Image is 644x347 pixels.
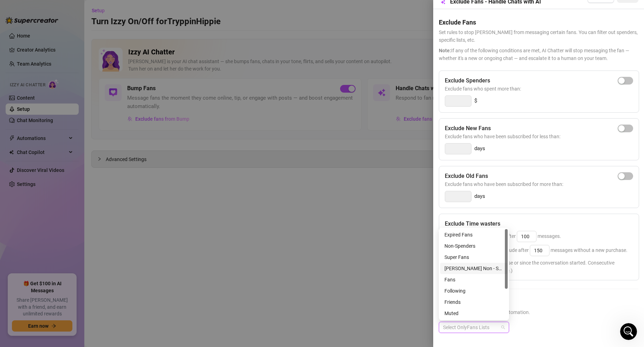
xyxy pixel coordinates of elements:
h5: Exclude Fans Lists [439,298,638,307]
span: Select lists to exclude from AI automation. [439,308,638,316]
iframe: Intercom live chat [620,323,637,340]
h5: Exclude New Fans [445,124,491,133]
div: Expired Fans [440,229,508,240]
div: Muted [440,308,508,319]
span: Exclude fans who spent more than: [445,85,633,93]
span: Set rules to stop [PERSON_NAME] from messaging certain fans. You can filter out spenders, specifi... [439,28,638,44]
span: If they have spent before, exclude after messages without a new purchase. [445,247,627,253]
div: Super Fans [444,253,503,261]
div: Friends [440,296,508,308]
span: If any of the following conditions are met, AI Chatter will stop messaging the fan — whether it's... [439,47,638,62]
div: Friends [444,298,503,306]
div: Non-Spenders [440,240,508,252]
span: days [474,145,485,153]
div: Non-Spenders [444,242,503,250]
div: Following [440,285,508,296]
div: Expired Fans [444,231,503,239]
span: Exclude fans who have been subscribed for less than: [445,133,633,140]
h5: Exclude Old Fans [445,172,488,180]
h5: Exclude Time wasters [445,220,500,228]
h5: Exclude Spenders [445,76,490,85]
span: days [474,192,485,201]
div: Aker Non - Spender [440,263,508,274]
span: Note: [439,48,451,53]
div: Fans [444,276,503,283]
span: $ [474,97,477,105]
div: Following [444,287,503,295]
span: (Either since their last purchase or since the conversation started. Consecutive messages are cou... [445,259,633,274]
div: [PERSON_NAME] Non - Spender [444,265,503,272]
div: Super Fans [440,252,508,263]
h5: Exclude Fans [439,18,638,27]
div: Muted [444,309,503,317]
div: Fans [440,274,508,285]
span: Exclude fans who have been subscribed for more than: [445,180,633,188]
